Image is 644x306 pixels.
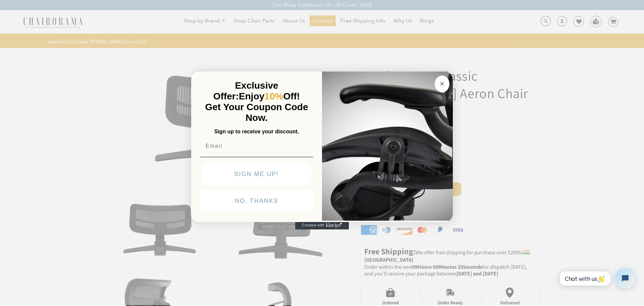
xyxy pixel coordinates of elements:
[436,300,465,305] div: Order Ready
[213,80,278,101] span: Exclusive Offer:
[200,139,313,153] input: Email
[435,76,449,92] button: Close dialog
[295,221,349,229] a: Created with Klaviyo - opens in a new tab
[264,91,283,101] span: 10%
[214,129,299,134] span: Sign up to receive your discount.
[495,300,524,305] div: Delivered
[201,163,312,185] button: SIGN ME UP!
[205,102,308,123] span: Get Your Coupon Code Now.
[200,157,313,157] img: underline
[382,300,399,305] div: Ordered
[239,91,300,101] span: Enjoy Off!
[200,190,313,212] button: NO, THANKS
[322,70,453,221] img: 92d77583-a095-41f6-84e7-858462e0427a.jpeg
[552,263,641,294] iframe: Tidio Chat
